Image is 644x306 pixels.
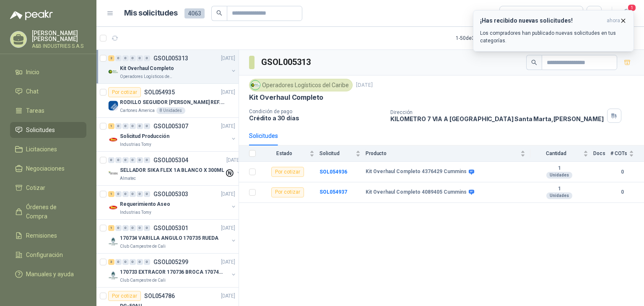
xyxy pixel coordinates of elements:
[32,30,86,42] p: [PERSON_NAME] [PERSON_NAME]
[249,109,384,114] p: Condición de pago
[122,157,129,163] div: 0
[249,79,353,91] div: Operadores Logísticos del Caribe
[480,17,603,24] h3: ¡Has recibido nuevas solicitudes!
[319,189,347,195] b: SOL054937
[366,189,467,196] b: Kit Overhaul Completo 4089405 Cummins
[32,44,86,49] p: A&B INDUSTRIES S.A.S
[546,192,572,199] div: Unidades
[122,225,129,231] div: 0
[130,259,136,265] div: 0
[144,191,150,197] div: 0
[26,125,55,135] span: Solicitudes
[530,165,588,172] b: 1
[120,268,224,276] p: 170733 EXTRACOR 170736 BROCA 170743 PORTACAND
[366,169,467,175] b: Kit Overhaul Completo 4376429 Cummins
[10,10,53,20] img: Logo peakr
[130,191,136,197] div: 0
[593,145,610,162] th: Docs
[108,270,118,280] img: Company Logo
[137,55,143,61] div: 0
[124,7,178,19] h1: Mis solicitudes
[261,56,312,69] h3: GSOL005313
[130,157,136,163] div: 0
[108,236,118,246] img: Company Logo
[108,291,141,301] div: Por cotizar
[261,145,319,162] th: Estado
[249,131,278,140] div: Solicitudes
[10,228,86,244] a: Remisiones
[10,161,86,176] a: Negociaciones
[251,80,260,90] img: Company Logo
[153,55,188,61] p: GSOL005313
[10,266,86,282] a: Manuales y ayuda
[153,225,188,231] p: GSOL005301
[144,55,150,61] div: 0
[610,145,644,162] th: # COTs
[319,150,354,156] span: Solicitud
[10,83,86,99] a: Chat
[115,157,122,163] div: 0
[366,150,519,156] span: Producto
[144,225,150,231] div: 0
[530,186,588,192] b: 1
[144,259,150,265] div: 0
[627,4,636,12] span: 1
[607,17,620,24] span: ahora
[120,200,170,208] p: Requerimiento Aseo
[10,64,86,80] a: Inicio
[26,67,39,77] span: Inicio
[26,270,74,279] span: Manuales y ayuda
[10,199,86,224] a: Órdenes de Compra
[120,99,224,106] p: RODILLO SEGUIDOR [PERSON_NAME] REF. NATV-17-PPA [PERSON_NAME]
[108,135,118,145] img: Company Logo
[221,258,235,266] p: [DATE]
[108,169,118,179] img: Company Logo
[108,202,118,213] img: Company Logo
[221,292,235,300] p: [DATE]
[108,191,114,197] div: 1
[115,225,122,231] div: 0
[130,225,136,231] div: 0
[356,81,373,89] p: [DATE]
[115,259,122,265] div: 0
[108,53,237,80] a: 2 0 0 0 0 0 GSOL005313[DATE] Company LogoKit Overhaul CompletoOperadores Logísticos del Caribe
[120,141,151,148] p: Industrias Tomy
[120,277,166,284] p: Club Campestre de Cali
[26,183,45,192] span: Cotizar
[261,150,308,156] span: Estado
[221,224,235,232] p: [DATE]
[122,55,129,61] div: 0
[619,6,634,21] button: 1
[120,73,173,80] p: Operadores Logísticos del Caribe
[26,106,44,115] span: Tareas
[137,123,143,129] div: 0
[144,89,175,95] p: SOL054935
[530,150,582,156] span: Cantidad
[144,157,150,163] div: 0
[26,87,39,96] span: Chat
[26,250,63,259] span: Configuración
[221,122,235,130] p: [DATE]
[108,123,114,129] div: 1
[153,191,188,197] p: GSOL005303
[480,29,627,44] p: Los compradores han publicado nuevas solicitudes en tus categorías.
[221,54,235,62] p: [DATE]
[144,123,150,129] div: 0
[108,157,114,163] div: 0
[10,103,86,119] a: Tareas
[546,172,572,179] div: Unidades
[610,168,634,176] b: 0
[115,55,122,61] div: 0
[390,109,604,115] p: Dirección
[108,67,118,77] img: Company Logo
[120,166,224,174] p: SELLADOR SIKA FLEX 1A BLANCO X 300ML
[390,115,604,122] p: KILOMETRO 7 VIA A [GEOGRAPHIC_DATA] Santa Marta , [PERSON_NAME]
[108,101,118,111] img: Company Logo
[610,150,627,156] span: # COTs
[26,164,65,173] span: Negociaciones
[137,225,143,231] div: 0
[108,121,237,148] a: 1 0 0 0 0 0 GSOL005307[DATE] Company LogoSolicitud ProducciónIndustrias Tomy
[120,243,166,250] p: Club Campestre de Cali
[184,8,205,18] span: 4063
[108,87,141,97] div: Por cotizar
